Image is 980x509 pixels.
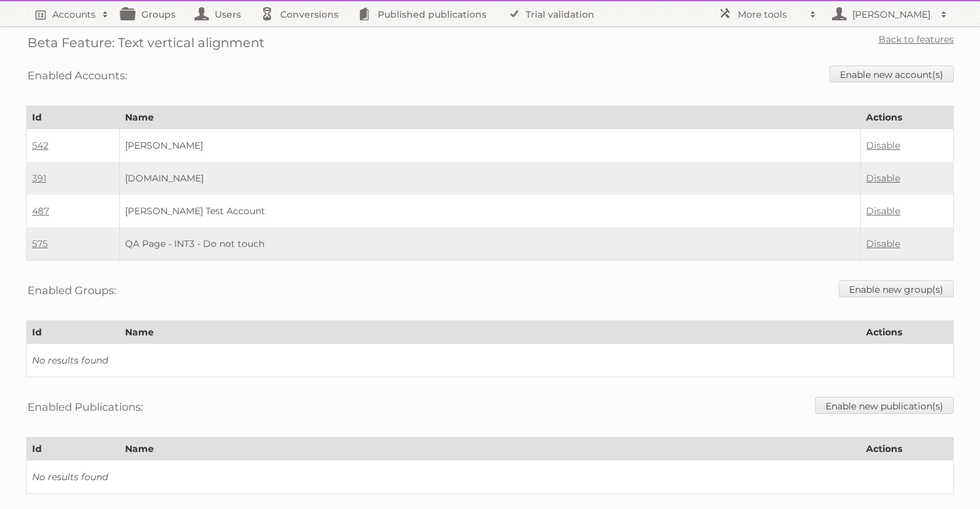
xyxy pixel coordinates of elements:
[27,397,143,417] h3: Enabled Publications:
[32,354,108,366] i: No results found
[27,438,120,461] th: Id
[119,129,861,162] td: [PERSON_NAME]
[119,227,861,261] td: QA Page - INT3 - Do not touch
[27,33,264,52] h2: Beta Feature: Text vertical alignment
[823,1,954,26] a: [PERSON_NAME]
[849,8,934,21] h2: [PERSON_NAME]
[119,438,861,461] th: Name
[27,280,116,300] h3: Enabled Groups:
[499,1,608,26] a: Trial validation
[861,438,954,461] th: Actions
[866,205,900,217] a: Disable
[712,1,823,26] a: More tools
[119,321,861,344] th: Name
[861,106,954,129] th: Actions
[119,195,861,227] td: [PERSON_NAME] Test Account
[52,8,96,21] h2: Accounts
[27,106,120,129] th: Id
[119,162,861,195] td: [DOMAIN_NAME]
[861,321,954,344] th: Actions
[815,397,954,414] a: Enable new publication(s)
[32,238,48,250] a: 575
[829,66,954,83] a: Enable new account(s)
[738,8,803,21] h2: More tools
[839,280,954,297] a: Enable new group(s)
[119,106,861,129] th: Name
[32,172,46,184] a: 391
[26,1,115,26] a: Accounts
[866,238,900,250] a: Disable
[879,33,954,45] a: Back to features
[27,321,120,344] th: Id
[32,205,49,217] a: 487
[32,471,108,483] i: No results found
[352,1,499,26] a: Published publications
[27,66,127,85] h3: Enabled Accounts:
[32,140,48,151] a: 542
[866,172,900,184] a: Disable
[866,140,900,151] a: Disable
[189,1,254,26] a: Users
[115,1,189,26] a: Groups
[254,1,352,26] a: Conversions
